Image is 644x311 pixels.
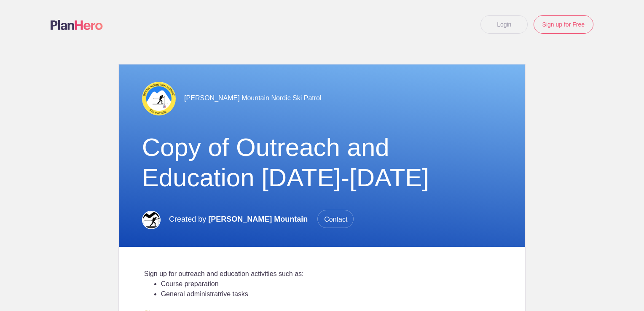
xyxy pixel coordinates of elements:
img: 1 [142,82,176,115]
li: Day-of instruction [161,299,500,309]
span: Contact [317,210,354,228]
img: Logo main planhero [51,20,103,30]
li: Course preparation [161,279,500,289]
img: Bmnsp [142,211,161,229]
a: Login [480,15,528,34]
div: [PERSON_NAME] Mountain Nordic Ski Patrol [142,81,502,115]
div: Sign up for outreach and education activities such as: [144,269,500,279]
span: [PERSON_NAME] Mountain [208,215,308,223]
a: Sign up for Free [534,15,593,34]
p: Created by [169,210,354,228]
h1: Copy of Outreach and Education [DATE]-[DATE] [142,132,502,193]
li: General administratrive tasks [161,289,500,299]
